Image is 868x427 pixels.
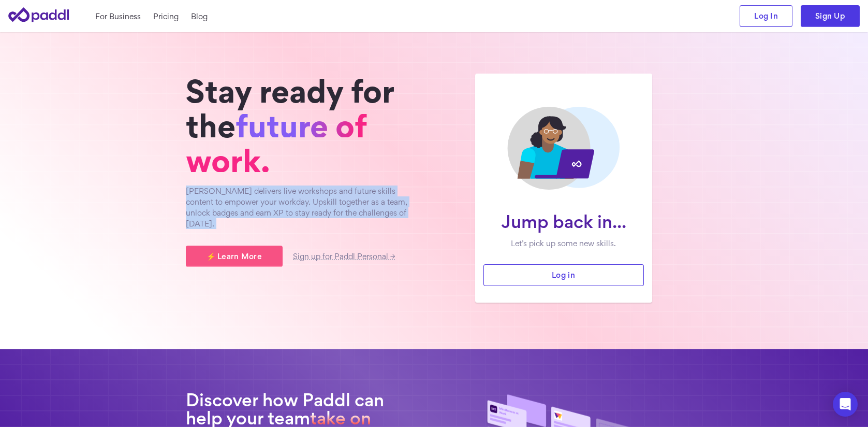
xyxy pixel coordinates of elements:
h1: Jump back in... [492,212,636,231]
span: future of work. [186,114,367,172]
a: Sign up for Paddl Personal → [293,253,395,260]
p: [PERSON_NAME] delivers live workshops and future skills content to empower your workday. Upskill ... [186,186,424,229]
a: ⚡ Learn More [186,246,283,267]
a: For Business [95,11,141,22]
h1: Stay ready for the [186,74,424,178]
a: Sign Up [801,5,860,27]
a: Log In [740,5,792,27]
p: Let’s pick up some new skills. [492,238,636,249]
a: Pricing [153,11,179,22]
div: Open Intercom Messenger [833,392,858,417]
a: Blog [191,11,208,22]
a: Log in [483,264,644,286]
